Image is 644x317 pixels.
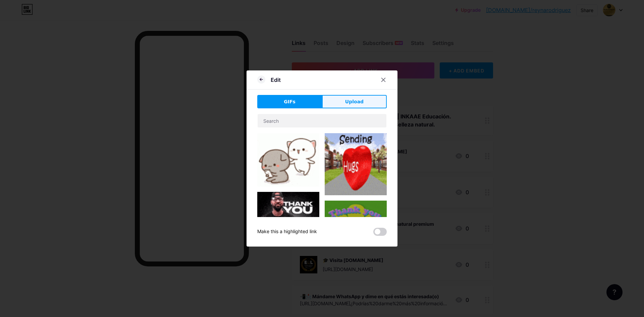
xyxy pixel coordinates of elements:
img: Gihpy [325,201,387,263]
img: Gihpy [257,133,319,187]
span: Upload [345,98,364,105]
button: GIFs [257,95,322,108]
div: Edit [271,76,281,84]
span: GIFs [284,98,296,105]
input: Search [258,114,386,127]
img: Gihpy [257,192,319,239]
div: Make this a highlighted link [257,228,317,236]
button: Upload [322,95,387,108]
img: Gihpy [325,133,387,195]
